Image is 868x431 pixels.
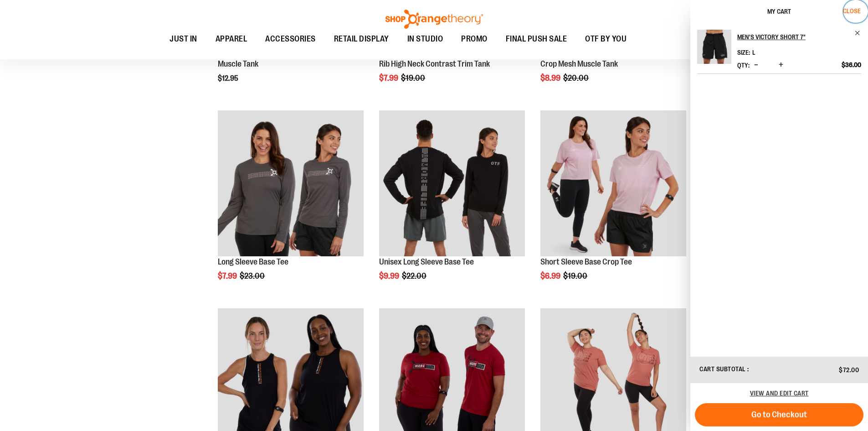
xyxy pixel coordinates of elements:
[737,30,849,44] h2: Men's Victory Short 7"
[536,106,691,304] div: product
[585,29,627,49] span: OTF BY YOU
[737,49,750,56] dt: Size
[563,271,589,280] span: $19.00
[854,30,861,36] a: Remove item
[540,257,632,266] a: Short Sleeve Base Crop Tee
[750,389,809,397] a: View and edit cart
[752,61,760,70] button: Decrease product quantity
[334,29,389,49] span: RETAIL DISPLAY
[213,106,368,304] div: product
[506,29,567,49] span: FINAL PUSH SALE
[697,30,861,74] li: Product
[737,62,750,69] label: Qty
[839,366,859,374] span: $72.00
[697,30,731,70] a: Men's Victory Short 7"
[540,59,618,68] a: Crop Mesh Muscle Tank
[737,30,861,44] a: Men's Victory Short 7"
[776,61,786,70] button: Increase product quantity
[218,271,238,280] span: $7.99
[379,73,400,83] span: $7.99
[218,110,364,256] img: Product image for Long Sleeve Base Tee
[843,7,861,15] span: Close
[540,110,686,258] a: Product image for Short Sleeve Base Crop Tee
[767,8,791,15] span: My Cart
[402,271,428,280] span: $22.00
[407,29,443,49] span: IN STUDIO
[699,365,746,373] span: Cart Subtotal
[379,271,401,280] span: $9.99
[375,106,529,304] div: product
[752,49,755,56] span: L
[697,30,731,64] img: Men's Victory Short 7"
[379,110,525,258] a: Product image for Unisex Long Sleeve Base Tee
[842,61,861,69] span: $36.00
[384,10,484,29] img: Shop Orangetheory
[461,29,488,49] span: PROMO
[540,73,562,83] span: $8.99
[695,403,863,426] button: Go to Checkout
[265,29,316,49] span: ACCESSORIES
[379,110,525,256] img: Product image for Unisex Long Sleeve Base Tee
[218,74,240,83] span: $12.95
[216,29,247,49] span: APPAREL
[563,73,590,83] span: $20.00
[218,257,288,266] a: Long Sleeve Base Tee
[540,110,686,256] img: Product image for Short Sleeve Base Crop Tee
[379,59,490,68] a: Rib High Neck Contrast Trim Tank
[379,257,474,266] a: Unisex Long Sleeve Base Tee
[240,271,266,280] span: $23.00
[751,410,807,420] span: Go to Checkout
[169,29,197,49] span: JUST IN
[218,59,258,68] a: Muscle Tank
[218,110,364,258] a: Product image for Long Sleeve Base Tee
[540,271,562,280] span: $6.99
[401,73,426,83] span: $19.00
